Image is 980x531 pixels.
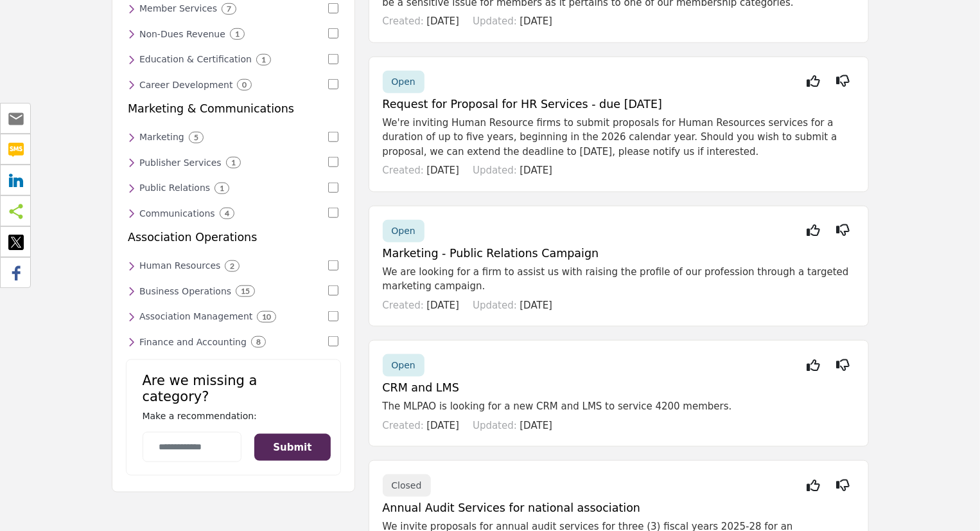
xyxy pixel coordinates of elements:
p: We are looking for a firm to assist us with raising the profile of our profession through a targe... [383,265,855,294]
h6: Financial and accounting services [139,337,247,348]
input: Select Finance and Accounting [328,336,338,346]
b: 5 [194,133,198,142]
input: Select Human Resources [328,260,338,271]
h5: Association Operations [128,231,257,244]
h6: Marketing strategies and services [139,132,184,143]
b: 10 [262,312,271,321]
span: Open [392,226,416,236]
span: Make a recommendation: [143,411,257,421]
i: Interested [807,81,820,82]
span: Updated: [473,165,517,176]
span: Open [392,76,416,87]
i: Interested [807,365,820,366]
p: We're inviting Human Resource firms to submit proposals for Human Resources services for a durati... [383,116,855,159]
b: 1 [261,55,266,64]
span: [DATE] [520,420,552,431]
h6: Public relations services and support [139,183,210,194]
input: Select Public Relations [328,183,338,193]
h5: Annual Audit Services for national association [383,501,855,515]
div: 1 Results For Non-Dues Revenue [230,28,245,40]
span: Updated: [473,300,517,311]
span: [DATE] [426,15,459,27]
b: 1 [235,30,240,39]
h6: HR services and support [139,260,220,271]
h6: Member-focused services and support [139,3,217,14]
h6: Services for generating non-dues revenue [139,29,225,40]
div: 4 Results For Communications [220,208,234,219]
input: Select Marketing [328,132,338,142]
span: [DATE] [520,300,552,311]
span: Created: [383,420,424,431]
h6: Solutions for efficient business operations [139,286,231,297]
i: Interested [807,230,820,231]
i: Not Interested [837,81,850,82]
div: 5 Results For Marketing [189,132,204,143]
h5: Marketing - Public Relations Campaign [383,247,855,260]
i: Interested [807,485,820,486]
h6: Communication strategies and services [139,208,215,219]
span: [DATE] [426,420,459,431]
h6: Services for managing and supporting associations [139,311,252,322]
button: Submit [254,434,330,462]
div: 8 Results For Finance and Accounting [251,336,266,348]
span: Created: [383,300,424,311]
b: 1 [231,158,236,167]
h6: Education and certification services [139,54,252,65]
div: 15 Results For Business Operations [236,285,255,297]
span: [DATE] [520,165,552,176]
input: Select Business Operations [328,285,338,296]
i: Not Interested [837,230,850,231]
b: 8 [256,337,261,346]
input: Select Association Management [328,311,338,321]
b: 4 [225,209,229,218]
h5: Marketing & Communications [128,102,294,116]
b: 7 [227,4,231,14]
input: Select Education & Certification [328,54,338,64]
input: Select Non-Dues Revenue [328,28,338,39]
div: 0 Results For Career Development [237,79,252,91]
input: Select Career Development [328,79,338,89]
input: Category Name [143,432,242,462]
h6: Services for publishers and publications [139,157,222,168]
div: 1 Results For Education & Certification [256,54,271,66]
h5: CRM and LMS [383,381,855,395]
b: 15 [241,287,250,296]
span: Updated: [473,15,517,27]
div: 1 Results For Publisher Services [226,157,241,168]
h2: Are we missing a category? [143,373,324,410]
div: 10 Results For Association Management [257,311,276,323]
span: Created: [383,165,424,176]
h6: Services for professional career development [139,80,232,91]
p: The MLPAO is looking for a new CRM and LMS to service 4200 members. [383,399,855,414]
h5: Request for Proposal for HR Services - due [DATE] [383,98,855,111]
span: [DATE] [520,15,552,27]
input: Select Communications [328,208,338,218]
span: [DATE] [426,300,459,311]
span: Created: [383,15,424,27]
span: Updated: [473,420,517,431]
div: 7 Results For Member Services [222,3,236,15]
span: Closed [392,480,422,491]
span: Open [392,360,416,370]
div: 1 Results For Public Relations [214,183,229,194]
b: 1 [220,184,224,193]
b: 0 [242,80,247,89]
span: [DATE] [426,165,459,176]
i: Not Interested [837,365,850,366]
input: Select Publisher Services [328,157,338,167]
input: Select Member Services [328,3,338,14]
div: 2 Results For Human Resources [225,260,240,272]
b: 2 [230,262,234,271]
i: Not Interested [837,485,850,486]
